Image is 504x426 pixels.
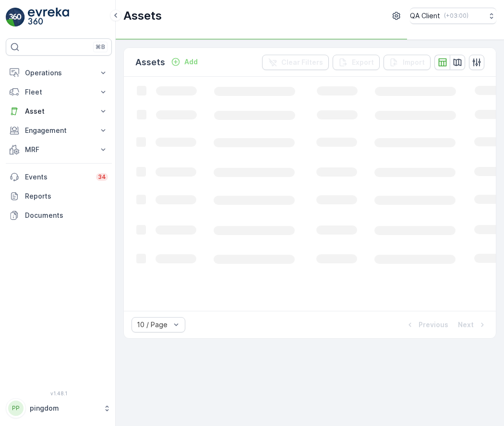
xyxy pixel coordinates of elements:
p: pingdom [30,403,98,413]
p: ( +03:00 ) [444,12,468,20]
p: 34 [98,173,106,181]
button: Previous [404,319,449,331]
img: logo [6,8,25,27]
button: Fleet [6,83,112,102]
button: Engagement [6,121,112,140]
p: QA Client [410,11,440,21]
p: Documents [25,211,108,220]
div: PP [8,401,24,416]
p: Asset [25,106,93,116]
p: Export [352,58,374,67]
button: Operations [6,63,112,83]
p: Reports [25,191,108,201]
p: Clear Filters [281,58,323,67]
p: Import [403,58,425,67]
button: Clear Filters [262,55,329,70]
p: Assets [135,56,165,69]
p: Add [184,57,198,67]
button: QA Client(+03:00) [410,8,496,24]
a: Events34 [6,167,112,187]
button: Asset [6,102,112,121]
p: Previous [419,320,448,330]
button: PPpingdom [6,398,112,418]
p: Next [458,320,474,330]
p: Fleet [25,87,93,97]
p: Events [25,172,90,182]
button: Add [167,56,202,68]
a: Reports [6,187,112,206]
span: v 1.48.1 [6,390,112,396]
button: Import [384,55,431,70]
p: ⌘B [96,43,105,51]
button: MRF [6,140,112,159]
a: Documents [6,206,112,225]
p: Engagement [25,126,93,135]
button: Export [333,55,380,70]
button: Next [457,319,488,331]
p: Operations [25,68,93,78]
img: logo_light-DOdMpM7g.png [28,8,69,27]
p: Assets [123,8,162,24]
p: MRF [25,145,93,154]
